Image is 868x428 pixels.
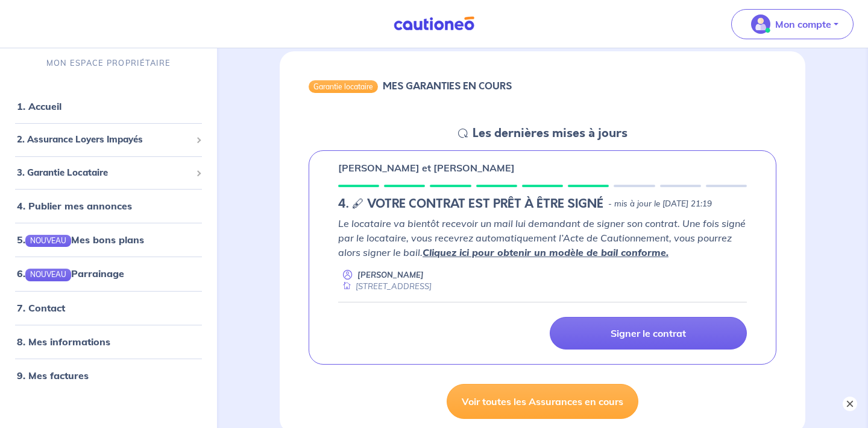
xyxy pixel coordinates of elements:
div: Garantie locataire [309,80,378,92]
a: 5.NOUVEAUMes bons plans [17,234,144,246]
div: 5.NOUVEAUMes bons plans [5,228,212,252]
a: 1. Accueil [17,100,61,112]
div: 1. Accueil [5,94,212,118]
a: Signer le contrat [550,317,747,350]
div: 2. Assurance Loyers Impayés [5,128,212,152]
a: 4. Publier mes annonces [17,200,132,212]
em: Le locataire va bientôt recevoir un mail lui demandant de signer son contrat. Une fois signé par ... [338,217,746,258]
span: 3. Garantie Locataire [17,166,191,180]
p: [PERSON_NAME] et [PERSON_NAME] [338,161,515,175]
a: 7. Contact [17,301,65,313]
a: Cliquez ici pour obtenir un modèle de bail conforme. [423,246,668,258]
h5: Les dernières mises à jours [473,126,627,141]
button: × [843,397,857,411]
div: 7. Contact [5,295,212,319]
button: illu_account_valid_menu.svgMon compte [731,9,854,39]
p: Mon compte [775,17,831,31]
span: 2. Assurance Loyers Impayés [17,133,191,147]
div: state: CONTRACT-IN-PREPARATION, Context: IN-LANDLORD,IN-LANDLORD [338,197,747,211]
p: MON ESPACE PROPRIÉTAIRE [46,57,171,69]
div: [STREET_ADDRESS] [338,281,432,292]
div: 3. Garantie Locataire [5,161,212,185]
div: 4. Publier mes annonces [5,194,212,218]
h5: 4. 🖋 VOTRE CONTRAT EST PRÊT À ÊTRE SIGNÉ [338,197,603,211]
p: Signer le contrat [611,327,686,339]
p: [PERSON_NAME] [357,269,424,281]
div: 6.NOUVEAUParrainage [5,261,212,286]
a: 8. Mes informations [17,335,110,347]
a: 9. Mes factures [17,369,89,381]
div: 8. Mes informations [5,329,212,353]
img: Cautioneo [389,16,479,31]
h6: MES GARANTIES EN COURS [383,80,512,92]
img: illu_account_valid_menu.svg [751,14,770,34]
div: 9. Mes factures [5,363,212,387]
p: - mis à jour le [DATE] 21:19 [608,198,712,210]
a: 6.NOUVEAUParrainage [17,267,124,279]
